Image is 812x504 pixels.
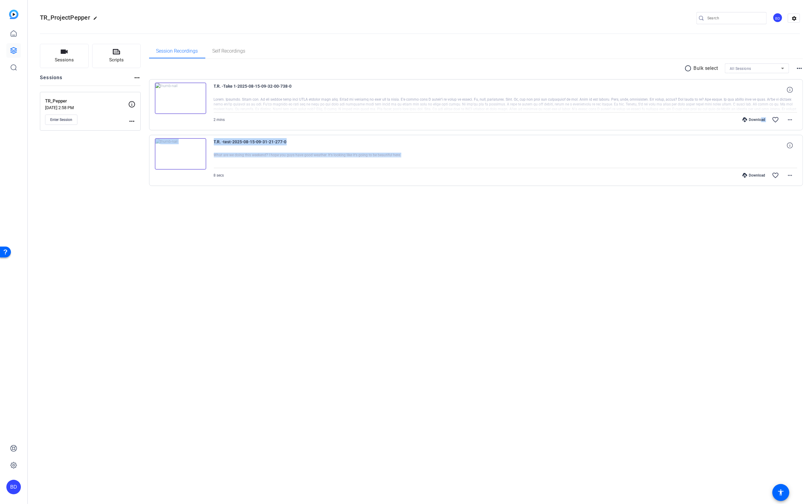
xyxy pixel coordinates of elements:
[93,16,100,23] mat-icon: edit
[786,172,794,179] mat-icon: more_horiz
[213,49,246,54] span: Self Recordings
[788,14,800,23] mat-icon: settings
[796,65,803,72] mat-icon: more_horiz
[155,138,206,170] img: thumb-nail
[739,173,768,178] div: Download
[772,116,779,123] mat-icon: favorite_border
[133,74,141,81] mat-icon: more_horiz
[128,118,135,125] mat-icon: more_horiz
[55,57,74,63] span: Sessions
[694,65,719,72] p: Bulk select
[707,15,762,22] input: Search
[6,480,21,494] div: BD
[45,98,128,105] p: TR_Pepper
[45,105,128,110] p: [DATE] 2:58 PM
[730,67,751,71] span: All Sessions
[92,44,141,68] button: Scripts
[786,116,794,123] mat-icon: more_horiz
[772,172,779,179] mat-icon: favorite_border
[214,138,326,153] span: T.R. -test-2025-08-15-09-31-21-277-0
[40,44,89,68] button: Sessions
[9,10,18,19] img: blue-gradient.svg
[50,117,72,122] span: Enter Session
[739,117,768,122] div: Download
[40,74,63,86] h2: Sessions
[214,173,224,177] span: 8 secs
[773,13,783,23] ngx-avatar: Baron Dorff
[685,65,694,72] mat-icon: radio_button_unchecked
[156,49,198,54] span: Session Recordings
[214,118,225,122] span: 2 mins
[773,13,783,23] div: BD
[109,57,124,63] span: Scripts
[40,14,90,21] span: TR_ProjectPepper
[45,115,77,125] button: Enter Session
[214,83,326,97] span: T.R. -Take 1-2025-08-15-09-32-00-738-0
[777,489,784,496] mat-icon: accessibility
[155,83,206,114] img: thumb-nail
